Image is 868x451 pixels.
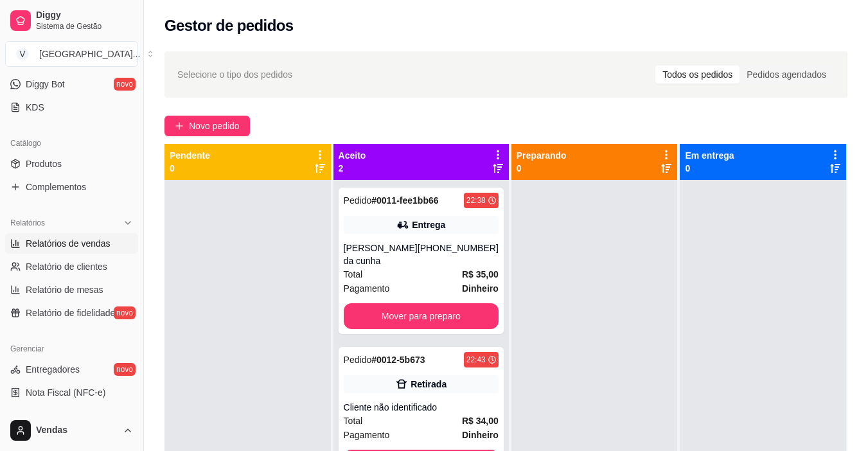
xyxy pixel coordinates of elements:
[170,149,210,162] p: Pendente
[164,15,294,36] h2: Gestor de pedidos
[177,67,292,82] span: Selecione o tipo dos pedidos
[344,401,499,414] div: Cliente não identificado
[189,119,240,133] span: Novo pedido
[462,269,499,279] strong: R$ 35,00
[5,97,138,118] a: KDS
[164,116,250,136] button: Novo pedido
[740,66,833,84] div: Pedidos agendados
[517,162,567,175] p: 0
[655,66,740,84] div: Todos os pedidos
[26,101,44,114] span: KDS
[466,355,486,365] div: 22:43
[339,149,366,162] p: Aceito
[26,237,111,250] span: Relatórios de vendas
[26,386,105,399] span: Nota Fiscal (NFC-e)
[5,303,138,323] a: Relatório de fidelidadenovo
[5,256,138,277] a: Relatório de clientes
[5,382,138,403] a: Nota Fiscal (NFC-e)
[26,78,65,91] span: Diggy Bot
[26,283,103,296] span: Relatório de mesas
[418,242,499,267] div: [PHONE_NUMBER]
[412,218,445,231] div: Entrega
[344,267,363,281] span: Total
[5,339,138,359] div: Gerenciar
[462,416,499,426] strong: R$ 34,00
[344,242,418,267] div: [PERSON_NAME] da cunha
[462,283,499,294] strong: Dinheiro
[5,133,138,154] div: Catálogo
[36,425,118,436] span: Vendas
[26,181,86,193] span: Complementos
[5,177,138,197] a: Complementos
[371,355,425,365] strong: # 0012-5b673
[466,195,486,206] div: 22:38
[26,157,62,170] span: Produtos
[170,162,210,175] p: 0
[36,10,133,21] span: Diggy
[5,5,138,36] a: DiggySistema de Gestão
[685,149,734,162] p: Em entrega
[16,48,29,60] span: V
[344,355,372,365] span: Pedido
[39,48,140,60] div: [GEOGRAPHIC_DATA] ...
[371,195,438,206] strong: # 0011-fee1bb66
[5,359,138,380] a: Entregadoresnovo
[5,415,138,446] button: Vendas
[26,409,96,422] span: Controle de caixa
[5,74,138,94] a: Diggy Botnovo
[175,121,184,130] span: plus
[344,195,372,206] span: Pedido
[517,149,567,162] p: Preparando
[5,279,138,300] a: Relatório de mesas
[36,21,133,31] span: Sistema de Gestão
[462,430,499,440] strong: Dinheiro
[344,303,499,329] button: Mover para preparo
[26,363,80,376] span: Entregadores
[5,41,138,67] button: Select a team
[411,378,447,391] div: Retirada
[344,281,390,296] span: Pagamento
[5,233,138,254] a: Relatórios de vendas
[339,162,366,175] p: 2
[10,218,45,228] span: Relatórios
[26,306,115,319] span: Relatório de fidelidade
[344,428,390,442] span: Pagamento
[26,260,107,273] span: Relatório de clientes
[5,405,138,426] a: Controle de caixa
[685,162,734,175] p: 0
[5,154,138,174] a: Produtos
[344,414,363,428] span: Total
